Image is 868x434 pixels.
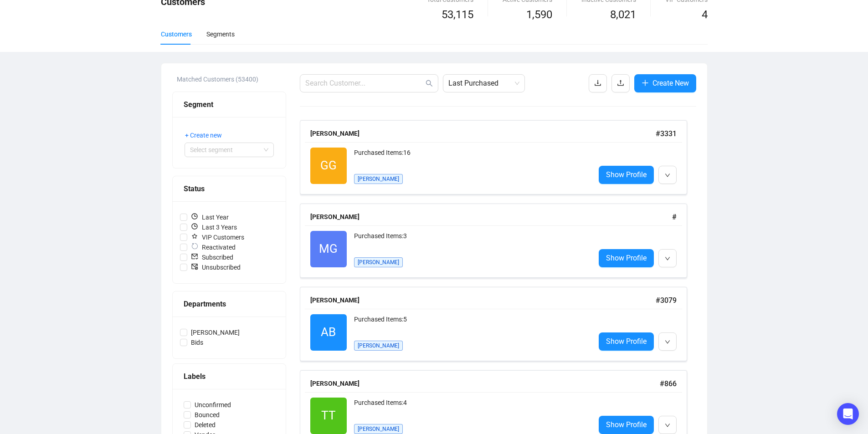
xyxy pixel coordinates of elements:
[448,75,519,92] span: Last Purchased
[610,6,636,24] span: 8,021
[665,256,670,261] span: down
[656,129,677,138] span: # 3331
[187,327,243,337] span: [PERSON_NAME]
[599,332,654,351] a: Show Profile
[354,398,588,416] div: Purchased Items: 4
[320,156,337,175] span: GG
[354,148,588,166] div: Purchased Items: 16
[177,74,286,84] div: Matched Customers (53400)
[606,419,647,430] span: Show Profile
[426,80,433,87] span: search
[187,212,232,222] span: Last Year
[665,423,670,428] span: down
[184,298,275,310] div: Departments
[300,204,696,278] a: [PERSON_NAME]#MGPurchased Items:3[PERSON_NAME]Show Profile
[354,231,588,249] div: Purchased Items: 3
[185,130,222,140] span: + Create new
[187,232,248,242] span: VIP Customers
[184,99,275,110] div: Segment
[184,371,275,382] div: Labels
[599,249,654,267] a: Show Profile
[319,240,338,258] span: MG
[310,295,656,305] div: [PERSON_NAME]
[837,403,859,425] div: Open Intercom Messenger
[321,323,336,342] span: AB
[660,379,677,388] span: # 866
[702,8,708,21] span: 4
[184,183,275,194] div: Status
[305,78,424,89] input: Search Customer...
[187,337,207,347] span: Bids
[310,128,656,138] div: [PERSON_NAME]
[191,410,223,420] span: Bounced
[354,314,588,332] div: Purchased Items: 5
[665,339,670,345] span: down
[652,77,689,89] span: Create New
[187,242,239,252] span: Reactivated
[185,128,229,143] button: + Create new
[642,79,649,87] span: plus
[634,74,696,92] button: Create New
[526,6,552,24] span: 1,590
[599,416,654,434] a: Show Profile
[606,336,647,347] span: Show Profile
[442,6,473,24] span: 53,115
[665,173,670,178] span: down
[672,213,677,221] span: #
[354,424,403,434] span: [PERSON_NAME]
[191,420,219,430] span: Deleted
[656,296,677,305] span: # 3079
[354,174,403,184] span: [PERSON_NAME]
[594,79,601,87] span: download
[617,79,624,87] span: upload
[310,378,660,388] div: [PERSON_NAME]
[354,257,403,267] span: [PERSON_NAME]
[310,212,672,222] div: [PERSON_NAME]
[187,262,244,272] span: Unsubscribed
[606,252,647,264] span: Show Profile
[300,120,696,194] a: [PERSON_NAME]#3331GGPurchased Items:16[PERSON_NAME]Show Profile
[599,166,654,184] a: Show Profile
[161,29,192,39] div: Customers
[187,252,237,262] span: Subscribed
[321,406,336,425] span: TT
[354,341,403,351] span: [PERSON_NAME]
[300,287,696,361] a: [PERSON_NAME]#3079ABPurchased Items:5[PERSON_NAME]Show Profile
[606,169,647,180] span: Show Profile
[206,29,235,39] div: Segments
[191,400,235,410] span: Unconfirmed
[187,222,241,232] span: Last 3 Years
